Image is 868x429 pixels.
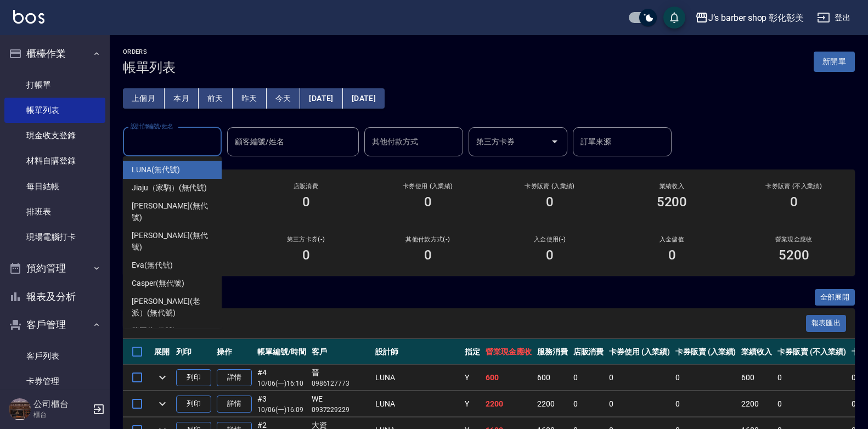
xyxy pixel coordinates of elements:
[123,60,176,75] h3: 帳單列表
[534,339,571,365] th: 服務消費
[131,122,173,131] label: 設計師編號/姓名
[302,247,310,263] h3: 0
[176,369,211,386] button: 列印
[814,56,855,66] a: 新開單
[312,367,370,379] div: 晉
[214,339,255,365] th: 操作
[300,88,342,109] button: [DATE]
[136,318,806,329] span: 訂單列表
[132,325,176,337] span: 芋圓 (無代號)
[373,365,462,391] td: LUNA
[154,369,171,386] button: expand row
[132,296,213,319] span: [PERSON_NAME](老派） (無代號)
[123,88,165,109] button: 上個月
[814,52,855,72] button: 新開單
[775,391,848,417] td: 0
[373,391,462,417] td: LUNA
[4,72,105,98] a: 打帳單
[257,379,306,388] p: 10/06 (一) 16:10
[173,339,214,365] th: 列印
[502,183,598,190] h2: 卡券販賣 (入業績)
[462,365,483,391] td: Y
[606,365,673,391] td: 0
[4,311,105,339] button: 客戶管理
[708,11,804,25] div: J’s barber shop 彰化彰美
[4,369,105,394] a: 卡券管理
[571,365,607,391] td: 0
[132,278,184,289] span: Casper (無代號)
[380,183,476,190] h2: 卡券使用 (入業績)
[33,410,89,420] p: 櫃台
[790,194,798,210] h3: 0
[257,405,306,415] p: 10/06 (一) 16:09
[746,236,842,243] h2: 營業現金應收
[546,133,563,150] button: Open
[4,283,105,311] button: 報表及分析
[217,369,252,386] a: 詳情
[462,339,483,365] th: 指定
[624,236,719,243] h2: 入金儲值
[154,396,171,412] button: expand row
[462,391,483,417] td: Y
[739,365,775,391] td: 600
[267,88,301,109] button: 今天
[4,174,105,199] a: 每日結帳
[132,182,207,194] span: Jiaju（家駒） (無代號)
[176,396,211,413] button: 列印
[806,318,847,328] a: 報表匯出
[258,236,353,243] h2: 第三方卡券(-)
[779,247,809,263] h3: 5200
[13,10,44,24] img: Logo
[199,88,233,109] button: 前天
[813,8,855,28] button: 登出
[343,88,385,109] button: [DATE]
[255,339,309,365] th: 帳單編號/時間
[132,200,213,223] span: [PERSON_NAME] (無代號)
[571,391,607,417] td: 0
[4,39,105,68] button: 櫃檯作業
[534,365,571,391] td: 600
[4,254,105,283] button: 預約管理
[9,398,31,420] img: Person
[739,339,775,365] th: 業績收入
[258,183,353,190] h2: 店販消費
[380,236,476,243] h2: 其他付款方式(-)
[302,194,310,210] h3: 0
[673,365,739,391] td: 0
[312,379,370,388] p: 0986127773
[775,339,848,365] th: 卡券販賣 (不入業績)
[624,183,719,190] h2: 業績收入
[4,343,105,369] a: 客戶列表
[691,7,808,29] button: J’s barber shop 彰化彰美
[673,391,739,417] td: 0
[4,199,105,224] a: 排班表
[806,315,847,332] button: 報表匯出
[606,339,673,365] th: 卡券使用 (入業績)
[739,391,775,417] td: 2200
[4,123,105,148] a: 現金收支登錄
[775,365,848,391] td: 0
[668,247,676,263] h3: 0
[217,396,252,413] a: 詳情
[424,247,432,263] h3: 0
[233,88,267,109] button: 昨天
[4,98,105,123] a: 帳單列表
[255,391,309,417] td: #3
[424,194,432,210] h3: 0
[746,183,842,190] h2: 卡券販賣 (不入業績)
[663,7,685,29] button: save
[132,259,173,271] span: Eva (無代號)
[165,88,199,109] button: 本月
[4,148,105,173] a: 材料自購登錄
[483,339,534,365] th: 營業現金應收
[534,391,571,417] td: 2200
[33,399,89,410] h5: 公司櫃台
[483,391,534,417] td: 2200
[571,339,607,365] th: 店販消費
[132,230,213,253] span: [PERSON_NAME] (無代號)
[312,405,370,415] p: 0937229229
[606,391,673,417] td: 0
[4,224,105,250] a: 現場電腦打卡
[151,339,173,365] th: 展開
[132,164,180,176] span: LUNA (無代號)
